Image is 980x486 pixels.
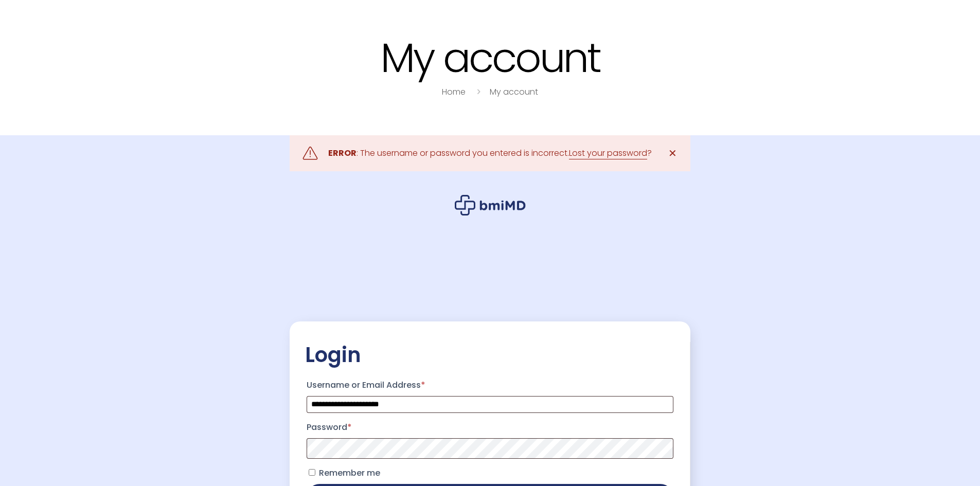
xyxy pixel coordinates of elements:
div: : The username or password you entered is incorrect. ? [328,146,652,160]
h2: Login [305,342,675,368]
a: Home [442,86,466,98]
a: ✕ [662,143,683,164]
label: Password [307,419,673,436]
input: Remember me [309,469,315,476]
span: Remember me [319,467,380,479]
h1: My account [166,36,814,80]
a: My account [490,86,538,98]
i: breadcrumbs separator [473,86,484,98]
strong: ERROR [328,147,357,159]
a: Lost your password [569,147,647,159]
span: ✕ [668,146,677,160]
label: Username or Email Address [307,377,673,393]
